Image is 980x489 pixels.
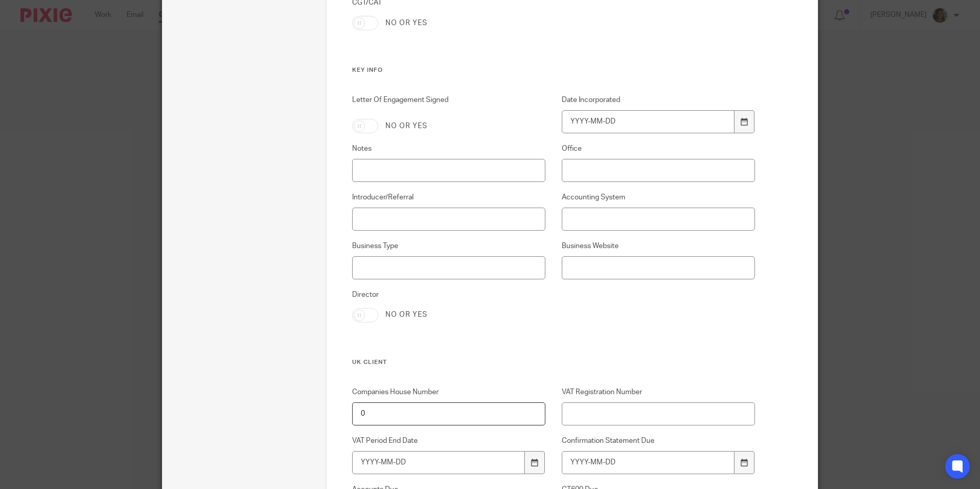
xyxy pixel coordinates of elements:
[562,451,735,474] input: YYYY-MM-DD
[352,387,546,397] label: Companies House Number
[352,358,756,366] h3: UK Client
[562,387,756,397] label: VAT Registration Number
[352,436,546,446] label: VAT Period End Date
[352,290,546,300] label: Director
[562,95,756,105] label: Date Incorporated
[352,192,546,202] label: Introducer/Referral
[562,436,756,446] label: Confirmation Statement Due
[352,66,756,74] h3: Key Info
[352,241,546,251] label: Business Type
[385,310,427,320] label: No or yes
[385,18,427,28] label: No or yes
[562,192,756,202] label: Accounting System
[352,144,546,154] label: Notes
[352,95,546,111] label: Letter Of Engagement Signed
[352,451,525,474] input: YYYY-MM-DD
[562,144,756,154] label: Office
[385,121,427,131] label: No or yes
[562,241,756,251] label: Business Website
[562,110,735,133] input: YYYY-MM-DD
